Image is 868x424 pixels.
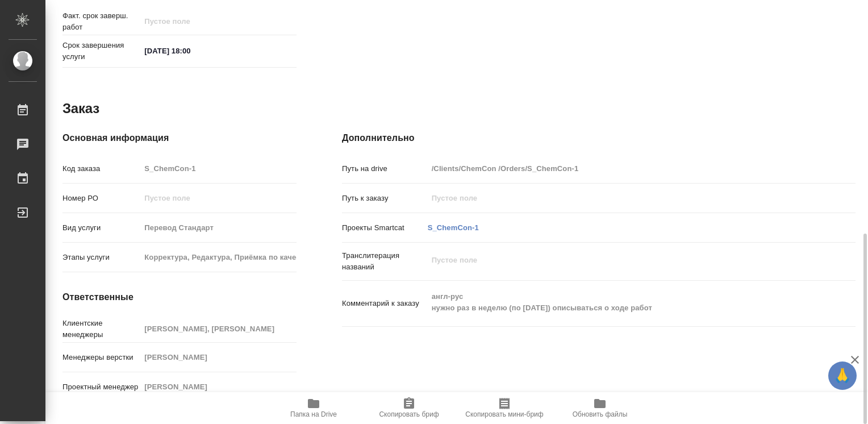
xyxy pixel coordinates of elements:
input: Пустое поле [140,190,297,206]
a: S_ChemCon-1 [428,223,479,232]
input: Пустое поле [428,160,813,177]
button: Папка на Drive [266,392,361,424]
p: Срок завершения услуги [62,40,140,63]
input: Пустое поле [140,160,297,177]
p: Вид услуги [62,222,140,234]
input: Пустое поле [428,190,813,206]
span: 🙏 [833,364,852,388]
h2: Заказ [62,99,99,118]
input: Пустое поле [140,249,297,265]
input: Пустое поле [140,219,297,236]
h4: Ответственные [62,290,297,304]
input: Пустое поле [140,13,240,30]
p: Код заказа [62,163,140,174]
p: Факт. срок заверш. работ [62,10,140,33]
p: Путь на drive [342,163,428,174]
input: ✎ Введи что-нибудь [140,43,240,59]
p: Этапы услуги [62,252,140,263]
textarea: англ-рус нужно раз в неделю (по [DATE]) описываться о ходе работ [428,287,813,318]
input: Пустое поле [140,379,297,395]
p: Проекты Smartcat [342,222,428,234]
input: Пустое поле [140,321,297,337]
p: Комментарий к заказу [342,298,428,309]
span: Папка на Drive [290,410,337,418]
p: Проектный менеджер [62,381,140,393]
span: Скопировать мини-бриф [465,410,543,418]
h4: Дополнительно [342,131,856,145]
p: Путь к заказу [342,193,428,204]
p: Номер РО [62,193,140,204]
p: Транслитерация названий [342,250,428,273]
button: Скопировать мини-бриф [457,392,552,424]
button: Скопировать бриф [361,392,457,424]
p: Менеджеры верстки [62,352,140,363]
p: Клиентские менеджеры [62,318,140,340]
span: Скопировать бриф [379,410,439,418]
button: 🙏 [828,361,857,390]
span: Обновить файлы [573,410,628,418]
h4: Основная информация [62,131,297,145]
button: Обновить файлы [552,392,648,424]
input: Пустое поле [140,349,297,365]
